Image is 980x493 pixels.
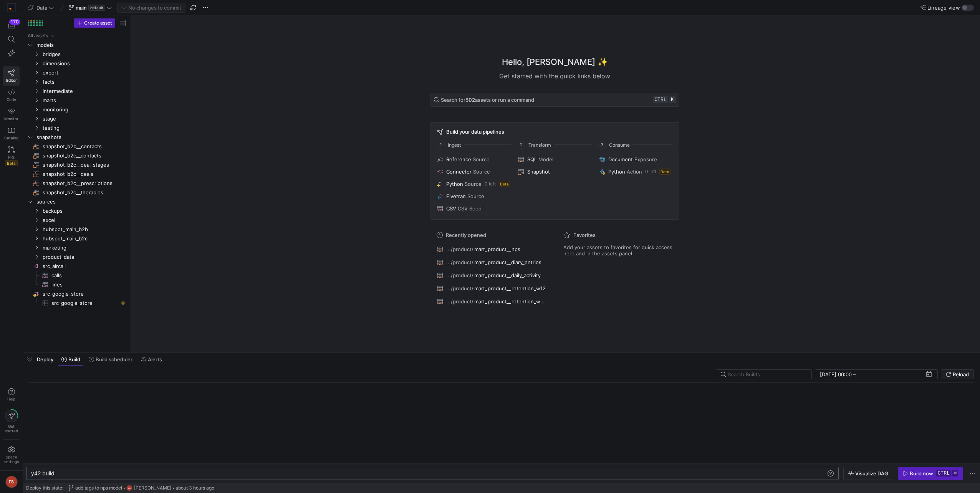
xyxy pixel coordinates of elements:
[43,216,126,225] span: excel
[669,96,676,103] kbd: k
[43,160,119,169] span: snapshot_b2c__deal_stages​​​​​​​
[3,105,20,124] a: Monitor
[26,271,127,280] div: Press SPACE to select this row.
[446,205,456,212] span: CSV
[5,424,18,433] span: Get started
[430,93,679,107] button: Search for502assets or run a commandctrlk
[26,188,127,197] a: snapshot_b2c__therapies​​​​​​​
[952,470,958,476] kbd: ⏎
[26,298,127,308] a: src_google_store​​​​​​​​​
[538,156,553,162] span: Model
[36,41,126,50] span: models
[43,87,126,96] span: intermediate
[26,261,127,271] div: Press SPACE to select this row.
[485,181,496,187] span: 0 left
[26,142,127,151] div: Press SPACE to select this row.
[26,151,127,160] div: Press SPACE to select this row.
[43,59,126,68] span: dimensions
[446,169,472,175] span: Connector
[26,179,127,188] div: Press SPACE to select this row.
[3,385,20,405] button: Help
[5,476,18,488] div: FB
[910,470,933,476] div: Build now
[941,369,974,379] button: Reload
[26,169,127,179] a: snapshot_b2c__deals​​​​​​​
[659,169,670,175] span: Beta
[68,356,80,362] span: Build
[728,371,805,377] input: Search Builds
[26,132,127,142] div: Press SPACE to select this row.
[430,71,679,81] div: Get started with the quick links below
[134,485,171,491] span: [PERSON_NAME]
[26,280,127,289] div: Press SPACE to select this row.
[502,56,608,68] h1: Hello, [PERSON_NAME] ✨
[43,243,126,252] span: marketing
[43,142,119,151] span: snapshot_b2b__contacts​​​​​​​
[43,262,126,271] span: src_aircall​​​​​​​​
[936,470,951,476] kbd: ctrl
[435,155,512,164] button: ReferenceSource
[26,225,127,234] div: Press SPACE to select this row.
[37,356,53,362] span: Deploy
[26,96,127,105] div: Press SPACE to select this row.
[843,467,893,480] button: Visualize DAG
[435,244,548,254] button: .../product/mart_product__nps
[435,283,548,293] button: .../product/mart_product__retention_w12
[3,443,20,467] a: Spacesettings
[26,40,127,50] div: Press SPACE to select this row.
[148,356,162,362] span: Alerts
[26,50,127,59] div: Press SPACE to select this row.
[26,169,127,179] div: Press SPACE to select this row.
[645,169,656,174] span: 0 left
[26,271,127,280] a: calls​​​​​​​​​
[26,160,127,169] a: snapshot_b2c__deal_stages​​​​​​​
[85,353,136,366] button: Build scheduler
[9,19,20,25] div: 170
[446,129,504,135] span: Build your data pipelines
[88,5,105,11] span: default
[458,205,482,212] span: CSV Seed
[446,298,473,304] span: .../product/
[43,225,126,234] span: hubspot_main_b2b
[51,271,119,280] span: calls​​​​​​​​​
[3,18,20,32] button: 170
[43,179,119,188] span: snapshot_b2c__prescriptions​​​​​​​
[446,232,486,238] span: Recently opened
[26,3,56,13] button: Data
[67,3,114,13] button: maindefault
[26,234,127,243] div: Press SPACE to select this row.
[26,77,127,86] div: Press SPACE to select this row.
[51,280,119,289] span: lines​​​​​​​​​
[26,179,127,188] a: snapshot_b2c__prescriptions​​​​​​​
[446,259,473,265] span: .../product/
[36,197,126,206] span: sources
[8,155,15,159] span: PRs
[446,285,473,291] span: .../product/
[26,188,127,197] div: Press SPACE to select this row.
[3,143,20,169] a: PRsBeta
[26,243,127,252] div: Press SPACE to select this row.
[26,206,127,215] div: Press SPACE to select this row.
[26,215,127,225] div: Press SPACE to select this row.
[3,406,20,436] button: Getstarted
[43,253,126,261] span: product_data
[26,298,127,308] div: Press SPACE to select this row.
[74,18,115,28] button: Create asset
[527,169,550,175] span: Snapshot
[465,97,475,103] strong: 502
[26,68,127,77] div: Press SPACE to select this row.
[3,124,20,143] a: Catalog
[573,232,596,238] span: Favorites
[927,5,960,11] span: Lineage view
[43,68,126,77] span: export
[26,289,127,298] div: Press SPACE to select this row.
[598,155,674,164] button: DocumentExposure
[499,181,510,187] span: Beta
[608,169,625,175] span: Python
[435,167,512,176] button: ConnectorSource
[446,156,471,162] span: Reference
[75,485,122,491] span: add tags to nps model
[31,470,55,476] span: y42 build
[5,160,18,166] span: Beta
[43,290,126,298] span: src_google_store​​​​​​​​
